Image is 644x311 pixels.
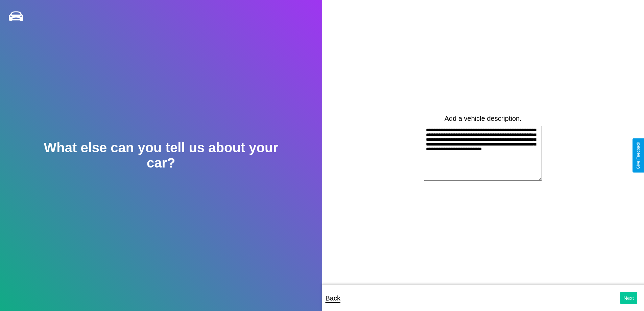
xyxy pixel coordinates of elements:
[620,292,637,304] button: Next
[445,115,522,123] label: Add a vehicle description.
[326,292,340,304] p: Back
[32,140,290,171] h2: What else can you tell us about your car?
[636,142,641,169] div: Give Feedback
